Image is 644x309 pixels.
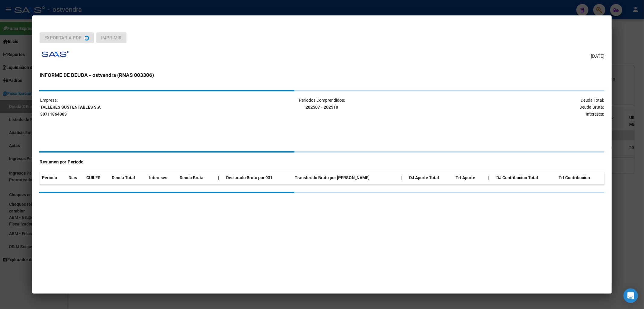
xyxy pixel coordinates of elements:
[306,105,338,110] strong: 202507 - 202510
[66,171,84,184] th: Dias
[178,171,216,184] th: Deuda Bruta
[399,171,407,184] th: |
[44,35,81,41] span: Exportar a PDF
[224,171,292,184] th: Declarado Bruto por 931
[556,171,604,184] th: Trf Contribucion
[84,171,109,184] th: CUILES
[486,171,494,184] th: |
[228,97,416,111] p: Periodos Comprendidos:
[216,171,224,184] th: |
[101,35,122,41] span: Imprimir
[494,171,556,184] th: DJ Contribucion Total
[40,171,66,184] th: Periodo
[109,171,147,184] th: Deuda Total
[416,97,604,117] p: Deuda Total: Deuda Bruta: Intereses:
[591,53,604,60] span: [DATE]
[40,71,605,79] h3: INFORME DE DEUDA - ostvendra (RNAS 003306)
[40,159,605,166] h4: Resumen por Período
[40,97,228,117] p: Empresa:
[40,105,101,117] strong: TALLERES SUSTENTABLES S.A 30711864063
[96,32,127,43] button: Imprimir
[453,171,486,184] th: Trf Aporte
[147,171,178,184] th: Intereses
[292,171,399,184] th: Transferido Bruto por [PERSON_NAME]
[623,288,638,303] div: Open Intercom Messenger
[407,171,453,184] th: DJ Aporte Total
[40,32,94,43] button: Exportar a PDF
